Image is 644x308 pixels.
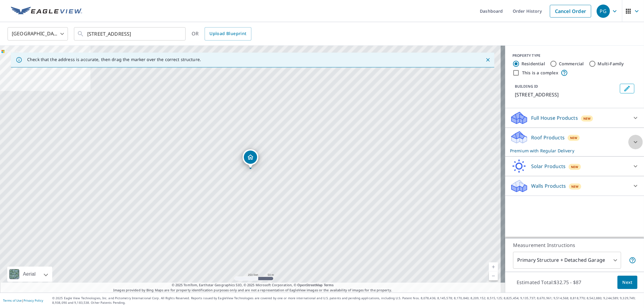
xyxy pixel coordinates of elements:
[522,70,558,76] label: This is a complex
[570,135,578,140] span: New
[7,267,52,282] div: Aerial
[510,148,628,154] p: Premium with Regular Delivery
[617,276,637,289] button: Next
[531,134,565,141] p: Roof Products
[515,91,617,98] p: [STREET_ADDRESS]
[297,283,323,287] a: OpenStreetMap
[11,7,82,16] img: EV Logo
[52,296,641,305] p: © 2025 Eagle View Technologies, Inc. and Pictometry International Corp. All Rights Reserved. Repo...
[598,61,624,67] label: Multi-Family
[571,164,579,169] span: New
[515,84,538,89] p: BUILDING ID
[87,25,173,42] input: Search by address or latitude-longitude
[622,279,633,286] span: Next
[21,267,37,282] div: Aerial
[571,184,579,189] span: New
[597,5,610,18] div: PG
[583,116,591,121] span: New
[324,283,334,287] a: Terms
[510,111,639,125] div: Full House ProductsNew
[513,242,636,249] p: Measurement Instructions
[209,30,246,37] span: Upload Blueprint
[512,53,637,58] div: PROPERTY TYPE
[8,25,68,42] div: [GEOGRAPHIC_DATA]
[510,130,639,154] div: Roof ProductsNewPremium with Regular Delivery
[513,252,621,269] div: Primary Structure + Detached Garage
[27,57,201,62] p: Check that the address is accurate, then drag the marker over the correct structure.
[531,163,566,170] p: Solar Products
[484,56,492,64] button: Close
[172,283,334,288] span: © 2025 TomTom, Earthstar Geographics SIO, © 2025 Microsoft Corporation, ©
[629,257,636,264] span: Your report will include the primary structure and a detached garage if one exists.
[510,179,639,193] div: Walls ProductsNew
[489,262,498,271] a: Current Level 17, Zoom In
[24,298,43,303] a: Privacy Policy
[531,182,566,190] p: Walls Products
[489,271,498,280] a: Current Level 17, Zoom Out
[243,149,258,168] div: Dropped pin, building 1, Residential property, 4400 Celebration Dr SW Atlanta, GA 30331
[3,298,22,303] a: Terms of Use
[521,61,545,67] label: Residential
[3,299,43,302] p: |
[620,84,634,93] button: Edit building 1
[512,276,586,289] p: Estimated Total: $32.75 - $87
[205,27,251,41] a: Upload Blueprint
[510,159,639,173] div: Solar ProductsNew
[192,27,251,41] div: OR
[531,114,578,122] p: Full House Products
[550,5,591,18] a: Cancel Order
[559,61,584,67] label: Commercial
